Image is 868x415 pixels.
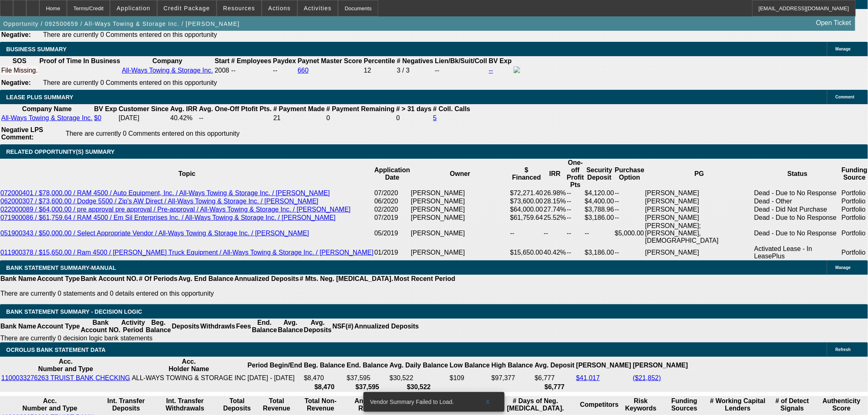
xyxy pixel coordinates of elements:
[171,319,200,334] th: Deposits
[491,358,533,373] th: High Balance
[298,57,362,64] b: Paynet Master Score
[585,245,614,260] td: $3,186.00
[397,57,434,64] b: # Negatives
[566,189,585,197] td: --
[544,245,566,260] td: 40.42%
[754,189,841,197] td: Dead - Due to No Response
[841,197,868,205] td: Portfolio
[544,214,566,222] td: 25.52%
[389,383,449,391] th: $30,522
[327,105,395,112] b: # Payment Remaining
[0,290,455,297] p: There are currently 0 statements and 0 details entered on this opportunity
[304,383,345,391] th: $8,470
[0,249,374,256] a: 011900378 / $15,650.00 / Ram 4500 / [PERSON_NAME] Truck Equipment / All-Ways Towing & Storage Inc...
[510,189,544,197] td: $72,271.40
[0,189,330,196] a: 072000401 / $78,000.00 / RAM 4500 / Auto Equipment, Inc. / All-Ways Towing & Storage Inc. / [PERS...
[94,114,101,121] a: $0
[217,397,256,413] th: Total Deposits
[754,205,841,214] td: Dead - Did Not Purchase
[841,222,868,245] td: Portfolio
[80,319,121,334] th: Bank Account NO.
[510,197,544,205] td: $73,600.00
[118,114,169,122] td: [DATE]
[544,222,566,245] td: --
[434,66,487,75] td: --
[396,114,432,122] td: 0
[841,159,868,189] th: Funding Source
[645,214,754,222] td: [PERSON_NAME]
[251,319,277,334] th: End. Balance
[645,222,754,245] td: [PERSON_NAME]; [PERSON_NAME], [DEMOGRAPHIC_DATA]
[645,197,754,205] td: [PERSON_NAME]
[585,159,614,189] th: Security Deposit
[94,105,117,112] b: BV Exp
[332,319,354,334] th: NSF(#)
[268,5,291,11] span: Actions
[297,397,344,413] th: Total Non-Revenue
[510,159,544,189] th: $ Financed
[411,214,510,222] td: [PERSON_NAME]
[489,57,512,64] b: BV Exp
[614,197,645,205] td: --
[374,214,411,222] td: 07/2019
[707,397,769,413] th: # Working Capital Lenders
[43,31,217,38] span: There are currently 0 Comments entered on this opportunity
[0,230,309,237] a: 051900343 / $50,000.00 / Select Appropriate Vendor / All-Ways Towing & Storage Inc. / [PERSON_NAME]
[492,397,579,413] th: # Days of Neg. [MEDICAL_DATA].
[346,383,388,391] th: $37,595
[257,397,296,413] th: Total Revenue
[6,46,66,52] span: BUSINESS SUMMARY
[754,245,841,260] td: Activated Lease - In LeasePlus
[645,205,754,214] td: [PERSON_NAME]
[544,159,566,189] th: IRR
[389,374,449,382] td: $30,522
[145,319,171,334] th: Beg. Balance
[614,245,645,260] td: --
[411,222,510,245] td: [PERSON_NAME]
[273,114,325,122] td: 21
[449,358,490,373] th: Low Balance
[566,197,585,205] td: --
[576,374,600,381] a: $41,017
[510,222,544,245] td: --
[299,275,394,283] th: # Mts. Neg. [MEDICAL_DATA].
[80,275,139,283] th: Bank Account NO.
[566,159,585,189] th: One-off Profit Pts
[585,214,614,222] td: $3,186.00
[614,205,645,214] td: --
[544,205,566,214] td: 27.74%
[389,358,449,373] th: Avg. Daily Balance
[1,397,99,413] th: Acc. Number and Type
[262,0,297,16] button: Actions
[374,189,411,197] td: 07/2020
[298,0,338,16] button: Activities
[535,383,575,391] th: $6,777
[585,205,614,214] td: $3,788.96
[544,189,566,197] td: 26.98%
[37,275,80,283] th: Account Type
[1,126,43,141] b: Negative LPS Comment:
[374,245,411,260] td: 01/2019
[131,358,246,373] th: Acc. Holder Name
[6,148,114,155] span: RELATED OPPORTUNITY(S) SUMMARY
[200,319,235,334] th: Withdrawls
[100,397,152,413] th: Int. Transfer Deposits
[0,206,351,213] a: 022000089 / $64,000.00 / pre approval pre approval / Pre-approval / All-Ways Towing & Storage Inc...
[510,245,544,260] td: $15,650.00
[394,275,456,283] th: Most Recent Period
[199,105,272,112] b: Avg. One-Off Ptofit Pts.
[6,308,142,315] span: Bank Statement Summary - Decision Logic
[1,31,31,38] b: Negative:
[346,374,388,382] td: $37,595
[475,394,501,409] button: X
[164,5,210,11] span: Credit Package
[754,222,841,245] td: Dead - Due to No Response
[131,374,246,382] td: ALL-WAYS TOWING & STORAGE INC
[217,0,261,16] button: Resources
[374,197,411,205] td: 06/2020
[754,197,841,205] td: Dead - Other
[411,197,510,205] td: [PERSON_NAME]
[119,105,169,112] b: Customer Since
[110,0,156,16] button: Application
[223,5,255,11] span: Resources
